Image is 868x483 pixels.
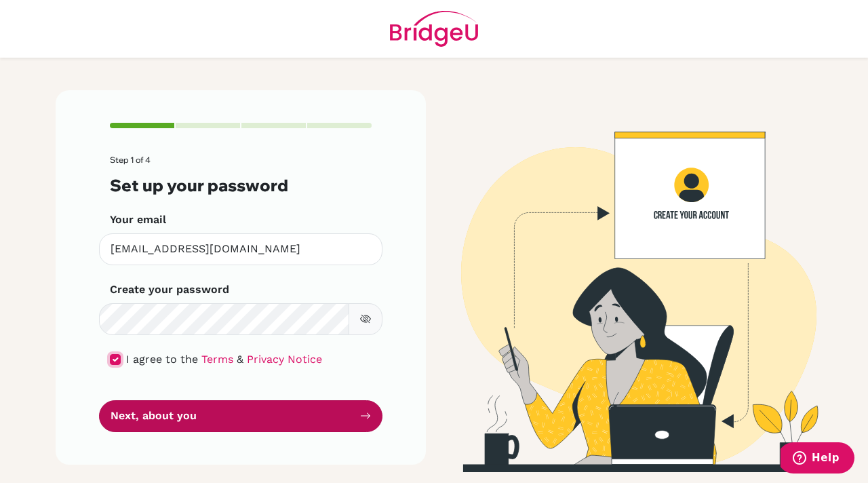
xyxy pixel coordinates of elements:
[110,155,151,165] span: Step 1 of 4
[110,176,372,195] h3: Set up your password
[781,442,854,476] iframe: Opens a widget where you can find more information
[237,353,243,366] span: &
[247,353,322,366] a: Privacy Notice
[126,353,198,366] span: I agree to the
[110,282,229,298] label: Create your password
[110,212,166,228] label: Your email
[99,233,382,265] input: Insert your email*
[201,353,233,366] a: Terms
[99,400,382,432] button: Next, about you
